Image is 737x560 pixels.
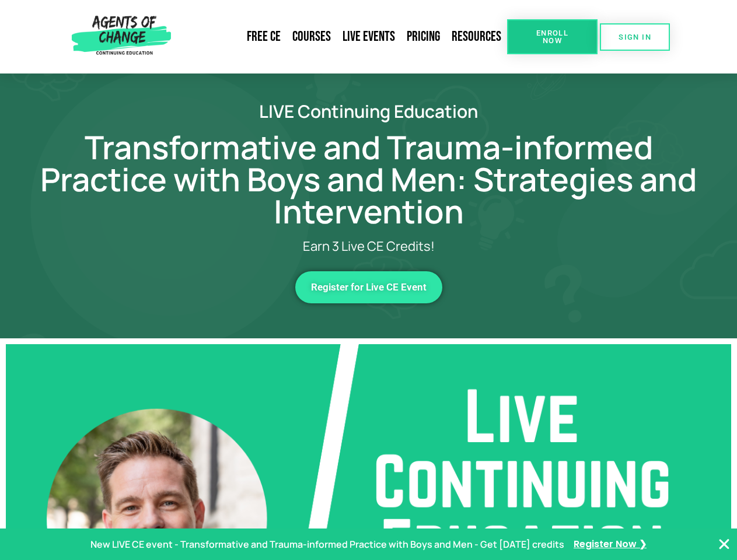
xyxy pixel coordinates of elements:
p: Earn 3 Live CE Credits! [83,239,655,254]
a: Live Events [337,23,401,50]
span: Register for Live CE Event [311,282,427,292]
a: Pricing [401,23,446,50]
a: Register for Live CE Event [295,271,442,303]
h2: LIVE Continuing Education [36,103,701,120]
a: Register Now ❯ [574,536,647,553]
button: Close Banner [717,537,731,551]
h1: Transformative and Trauma-informed Practice with Boys and Men: Strategies and Intervention [36,131,701,228]
a: Enroll Now [507,19,598,54]
a: Free CE [241,23,287,50]
nav: Menu [176,23,507,50]
p: New LIVE CE event - Transformative and Trauma-informed Practice with Boys and Men - Get [DATE] cr... [90,536,564,553]
a: SIGN IN [600,23,670,51]
span: Enroll Now [526,29,579,44]
a: Resources [446,23,507,50]
span: SIGN IN [619,33,651,41]
a: Courses [287,23,337,50]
